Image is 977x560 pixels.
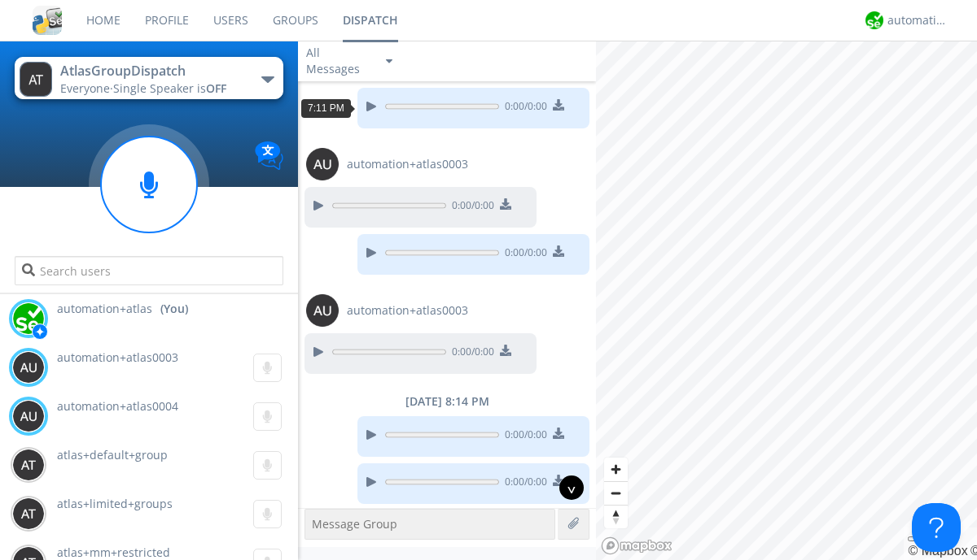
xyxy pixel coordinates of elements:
img: download media button [500,345,511,356]
div: AtlasGroupDispatch [60,62,243,80]
div: Everyone · [60,80,243,97]
img: download media button [553,245,564,257]
span: 7:11 PM [308,102,344,114]
span: 0:00 / 0:00 [499,245,547,263]
div: ^ [559,475,584,500]
img: cddb5a64eb264b2086981ab96f4c1ba7 [33,6,62,35]
button: Zoom in [604,458,628,481]
img: 373638.png [12,497,45,530]
span: atlas+mm+restricted [57,545,170,560]
img: download media button [553,99,564,111]
div: [DATE] 8:14 PM [298,393,596,410]
img: Translation enabled [255,141,283,170]
span: automation+atlas [57,301,152,317]
button: AtlasGroupDispatchEveryone·Single Speaker isOFF [15,57,283,99]
span: 0:00 / 0:00 [499,99,547,117]
iframe: Toggle Customer Support [912,503,961,552]
img: download media button [500,198,511,210]
img: caret-down-sm.svg [386,59,392,63]
span: automation+atlas0003 [347,302,468,319]
span: 0:00 / 0:00 [446,345,494,362]
div: (You) [160,301,188,317]
button: Reset bearing to north [604,505,628,528]
span: OFF [206,80,226,96]
button: Zoom out [604,481,628,505]
span: automation+atlas0003 [57,349,178,365]
img: download media button [553,428,564,439]
a: Mapbox [908,544,967,558]
img: 373638.png [12,351,45,384]
img: d2d01cd9b4174d08988066c6d424eccd [12,302,45,335]
button: Toggle attribution [908,536,921,541]
span: automation+atlas0004 [57,398,178,414]
span: automation+atlas0003 [347,156,468,172]
span: 0:00 / 0:00 [499,428,547,445]
img: d2d01cd9b4174d08988066c6d424eccd [865,11,883,29]
span: Single Speaker is [113,80,226,96]
input: Search users [15,256,283,285]
a: Mapbox logo [601,536,673,555]
span: 0:00 / 0:00 [446,198,494,216]
img: download media button [553,475,564,486]
div: automation+atlas [887,12,949,28]
img: 373638.png [12,400,45,432]
img: 373638.png [12,449,45,481]
img: 373638.png [306,294,339,327]
span: atlas+default+group [57,447,168,462]
img: 373638.png [306,148,339,180]
span: 0:00 / 0:00 [499,475,547,493]
span: Zoom out [604,482,628,505]
img: 373638.png [20,62,52,97]
div: All Messages [306,45,371,77]
span: atlas+limited+groups [57,496,173,511]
